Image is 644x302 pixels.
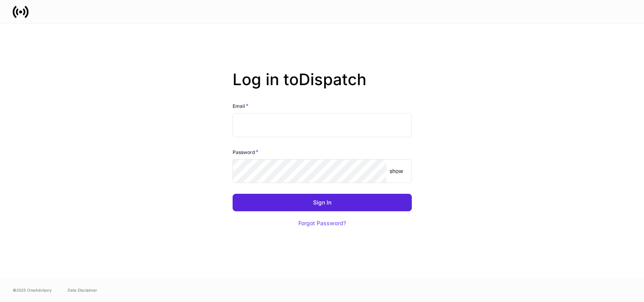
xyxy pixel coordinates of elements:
button: Forgot Password? [288,214,356,232]
div: Forgot Password? [298,220,346,226]
span: © 2025 OneAdvisory [13,287,52,293]
div: Sign In [313,200,331,205]
h6: Email [233,102,249,110]
h6: Password [233,148,258,156]
a: Data Disclaimer [68,287,97,293]
h2: Log in to Dispatch [233,70,412,102]
button: Sign In [233,194,412,211]
p: show [390,167,403,175]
